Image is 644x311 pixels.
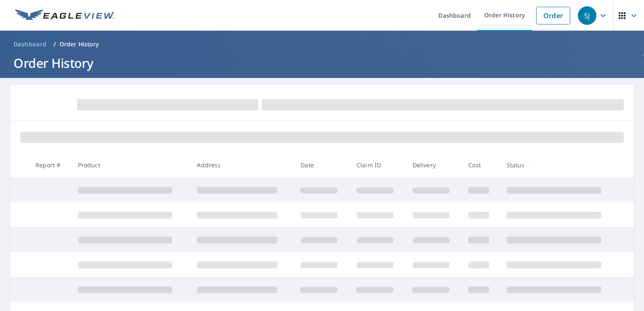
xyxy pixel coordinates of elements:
a: Order [536,7,570,24]
nav: breadcrumb [10,38,634,51]
th: Claim ID [350,153,406,177]
th: Date [294,153,350,177]
th: Report # [29,153,71,177]
th: Cost [462,153,499,177]
th: Status [500,153,619,177]
p: Order History [59,40,99,48]
a: Dashboard [10,38,50,51]
span: Dashboard [13,40,47,48]
th: Product [71,153,191,177]
th: Delivery [406,153,462,177]
h1: Order History [10,54,634,72]
img: EV Logo [15,9,115,22]
th: Address [190,153,294,177]
li: / [54,39,56,49]
div: SJ [578,6,596,25]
